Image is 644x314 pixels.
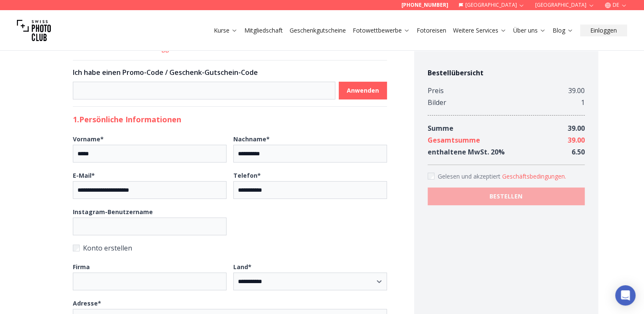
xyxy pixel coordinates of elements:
[510,25,549,36] button: Über uns
[214,26,238,35] a: Kurse
[553,26,573,35] a: Blog
[580,25,627,36] button: Einloggen
[73,113,387,125] h2: 1. Persönliche Informationen
[339,82,387,99] button: Anwenden
[73,135,104,143] b: Vorname *
[233,171,261,179] b: Telefon *
[73,181,227,199] input: E-Mail*
[73,67,387,77] h3: Ich habe einen Promo-Code / Geschenk-Gutschein-Code
[428,187,585,205] button: BESTELLEN
[73,171,95,179] b: E-Mail *
[233,145,387,163] input: Nachname*
[549,25,577,36] button: Blog
[428,85,444,96] div: Preis
[428,96,446,108] div: Bilder
[428,122,453,134] div: Summe
[502,172,566,181] button: Accept termsGelesen und akzeptiert
[73,242,387,254] label: Konto erstellen
[73,145,227,163] input: Vorname*
[73,299,101,307] b: Adresse *
[241,25,286,36] button: Mitgliedschaft
[438,172,502,180] span: Gelesen und akzeptiert
[286,25,349,36] button: Geschenkgutscheine
[347,86,379,95] b: Anwenden
[453,26,506,35] a: Weitere Services
[349,25,413,36] button: Fotowettbewerbe
[428,173,434,179] input: Accept terms
[581,96,585,108] div: 1
[233,263,252,271] b: Land *
[73,218,227,235] input: Instagram-Benutzername
[353,26,410,35] a: Fotowettbewerbe
[428,146,505,158] div: enthaltene MwSt. 20 %
[73,273,227,290] input: Firma
[17,14,51,47] img: Swiss photo club
[450,25,510,36] button: Weitere Services
[568,124,585,133] span: 39.00
[210,25,241,36] button: Kurse
[73,208,153,216] b: Instagram-Benutzername
[568,85,585,96] div: 39.00
[568,135,585,145] span: 39.00
[290,26,346,35] a: Geschenkgutscheine
[489,192,522,201] b: BESTELLEN
[615,285,636,306] div: Open Intercom Messenger
[401,2,448,8] a: [PHONE_NUMBER]
[417,26,446,35] a: Fotoreisen
[73,245,80,251] input: Konto erstellen
[572,147,585,157] span: 6.50
[428,134,480,146] div: Gesamtsumme
[244,26,283,35] a: Mitgliedschaft
[428,68,585,78] h4: Bestellübersicht
[513,26,546,35] a: Über uns
[233,181,387,199] input: Telefon*
[233,273,387,290] select: Land*
[233,135,270,143] b: Nachname *
[413,25,450,36] button: Fotoreisen
[73,263,90,271] b: Firma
